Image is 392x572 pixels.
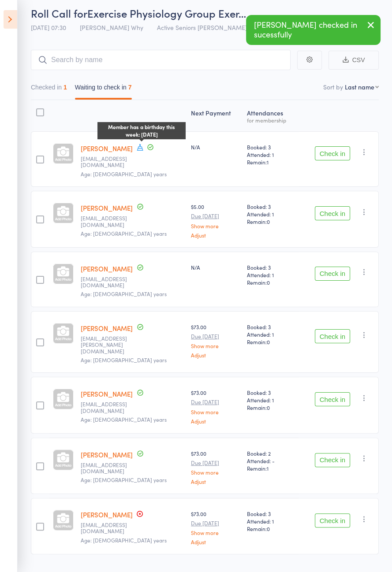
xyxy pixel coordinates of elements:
div: Atten­dances [243,104,299,127]
button: Check in [315,513,350,527]
small: Due [DATE] [191,213,240,219]
span: Attended: 1 [247,271,295,279]
a: Show more [191,469,240,475]
a: Adjust [191,232,240,238]
small: Due [DATE] [191,460,240,466]
div: Next Payment [187,104,243,127]
span: Age: [DEMOGRAPHIC_DATA] years [81,416,167,423]
a: [PERSON_NAME] [81,510,133,519]
span: 1 [267,158,269,166]
span: Remain: [247,464,295,472]
a: [PERSON_NAME] [81,203,133,212]
span: 0 [267,279,270,286]
span: Remain: [247,279,295,286]
div: $5.00 [191,203,240,238]
div: for membership [247,117,295,123]
a: Show more [191,343,240,349]
span: Attended: - [247,457,295,464]
span: Booked: 3 [247,510,295,517]
a: Show more [191,409,240,415]
span: Booked: 3 [247,264,295,271]
span: [PERSON_NAME] Why [80,23,143,32]
span: Attended: 1 [247,151,295,158]
button: Check in [315,453,350,467]
a: Adjust [191,352,240,358]
span: Attended: 1 [247,396,295,404]
button: Waiting to check in7 [75,79,132,100]
span: Booked: 3 [247,143,295,151]
small: mez_espo@hotmail.com [81,276,138,289]
button: Check in [315,329,350,343]
button: Checked in1 [31,79,67,100]
span: Remain: [247,525,295,532]
label: Sort by [323,82,343,91]
a: [PERSON_NAME] [81,389,133,398]
small: Due [DATE] [191,333,240,339]
span: Age: [DEMOGRAPHIC_DATA] years [81,476,167,483]
span: Roll Call for [31,6,87,20]
button: Check in [315,146,350,160]
span: [DATE] 07:30 [31,23,66,32]
span: Booked: 3 [247,203,295,210]
div: 1 [63,84,67,91]
div: N/A [191,143,240,151]
div: N/A [191,264,240,271]
button: Check in [315,392,350,406]
a: Adjust [191,539,240,545]
small: Due [DATE] [191,399,240,405]
small: lynwellens@gmail.com [81,462,138,475]
small: leoneray8@bigpond.com [81,401,138,414]
small: Smmcooper@hotmail.com [81,156,138,168]
small: Due [DATE] [191,520,240,526]
span: Active Seniors [PERSON_NAME] Why [157,23,261,32]
span: Age: [DEMOGRAPHIC_DATA] years [81,290,167,297]
span: 0 [267,338,270,345]
div: Member has a birthday this week: [DATE] [97,122,186,140]
span: Booked: 2 [247,449,295,457]
span: Attended: 1 [247,210,295,218]
span: Remain: [247,338,295,345]
span: Age: [DEMOGRAPHIC_DATA] years [81,230,167,237]
div: $73.00 [191,449,240,484]
div: Last name [345,82,374,91]
span: Booked: 3 [247,323,295,331]
div: 7 [128,84,132,91]
span: Remain: [247,404,295,411]
small: gefunch@bigpond.net.au [81,215,138,228]
a: Adjust [191,479,240,484]
small: gillian.mcgurk@gmail.com [81,335,138,354]
a: [PERSON_NAME] [81,144,133,153]
span: 0 [267,525,270,532]
a: [PERSON_NAME] [81,323,133,333]
span: Attended: 1 [247,517,295,525]
input: Search by name [31,50,291,70]
span: Exercise Physiology Group Exer… [87,6,246,20]
span: Remain: [247,218,295,225]
span: Attended: 1 [247,331,295,338]
small: info@winter.id.au [81,522,138,535]
span: Age: [DEMOGRAPHIC_DATA] years [81,356,167,364]
div: $73.00 [191,389,240,423]
button: Check in [315,267,350,281]
span: Booked: 3 [247,389,295,396]
a: [PERSON_NAME] [81,450,133,459]
span: 0 [267,404,270,411]
div: [PERSON_NAME] checked in sucessfully [246,15,381,45]
span: Age: [DEMOGRAPHIC_DATA] years [81,536,167,544]
span: 1 [267,464,269,472]
a: [PERSON_NAME] [81,264,133,273]
div: $73.00 [191,510,240,545]
span: 0 [267,218,270,225]
button: Check in [315,206,350,220]
a: Show more [191,530,240,535]
span: Remain: [247,158,295,166]
button: CSV [329,51,379,70]
div: $73.00 [191,323,240,358]
a: Adjust [191,418,240,424]
span: Age: [DEMOGRAPHIC_DATA] years [81,170,167,178]
a: Show more [191,223,240,229]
